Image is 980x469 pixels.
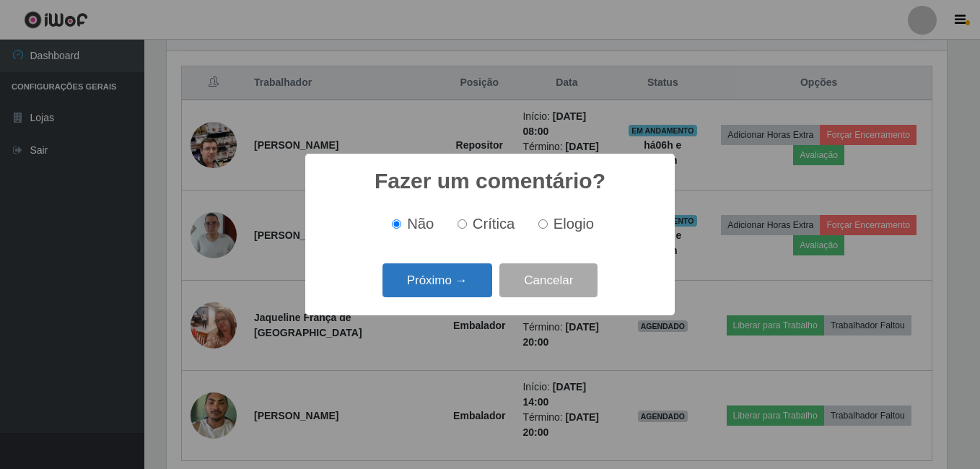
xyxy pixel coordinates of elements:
input: Elogio [538,219,548,229]
button: Próximo → [382,263,492,297]
span: Crítica [473,216,515,232]
h2: Fazer um comentário? [375,168,605,194]
button: Cancelar [499,263,598,297]
input: Não [392,219,401,229]
span: Não [407,216,434,232]
input: Crítica [458,219,467,229]
span: Elogio [554,216,594,232]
